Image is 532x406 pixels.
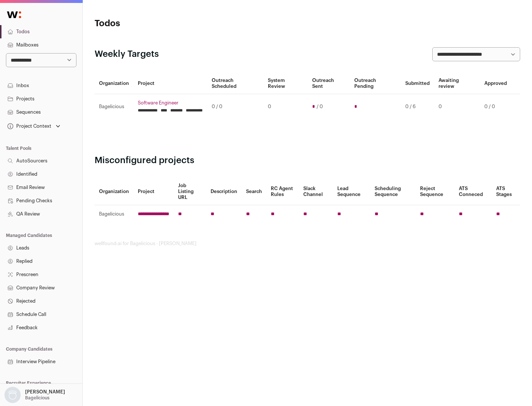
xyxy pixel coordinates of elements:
[133,73,207,94] th: Project
[95,73,133,94] th: Organization
[299,178,333,205] th: Slack Channel
[95,18,236,30] h1: Todos
[492,178,520,205] th: ATS Stages
[25,395,50,401] p: Bagelicious
[317,104,323,110] span: / 0
[350,73,400,94] th: Outreach Pending
[4,387,21,403] img: nopic.png
[416,178,455,205] th: Reject Sequence
[6,121,62,131] button: Open dropdown
[133,178,174,205] th: Project
[3,7,25,22] img: Wellfound
[95,178,133,205] th: Organization
[207,94,263,120] td: 0 / 0
[434,94,480,120] td: 0
[206,178,242,205] th: Description
[95,155,520,166] h2: Misconfigured projects
[454,178,491,205] th: ATS Conneced
[242,178,266,205] th: Search
[333,178,370,205] th: Lead Sequence
[174,178,206,205] th: Job Listing URL
[263,73,307,94] th: System Review
[3,387,66,403] button: Open dropdown
[370,178,416,205] th: Scheduling Sequence
[95,94,133,120] td: Bagelicious
[25,389,65,395] p: [PERSON_NAME]
[95,48,159,60] h2: Weekly Targets
[263,94,307,120] td: 0
[480,94,511,120] td: 0 / 0
[480,73,511,94] th: Approved
[95,205,133,223] td: Bagelicious
[308,73,350,94] th: Outreach Sent
[434,73,480,94] th: Awaiting review
[138,100,203,106] a: Software Engineer
[401,94,434,120] td: 0 / 6
[95,241,520,247] footer: wellfound:ai for Bagelicious - [PERSON_NAME]
[6,123,51,129] div: Project Context
[207,73,263,94] th: Outreach Scheduled
[266,178,299,205] th: RC Agent Rules
[401,73,434,94] th: Submitted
